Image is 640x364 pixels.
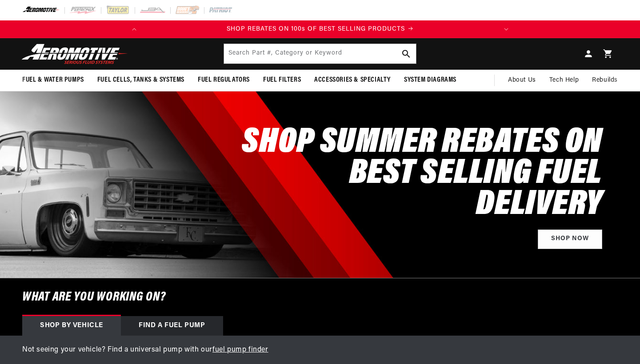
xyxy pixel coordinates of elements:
span: Fuel Regulators [198,75,250,85]
span: Fuel & Water Pumps [22,75,84,85]
summary: Fuel Regulators [191,70,256,91]
span: Rebuilds [592,75,618,85]
a: Shop Now [538,229,602,249]
button: Translation missing: en.sections.announcements.previous_announcement [125,20,143,38]
summary: Fuel & Water Pumps [16,70,91,91]
p: Not seeing your vehicle? Find a universal pump with our [22,344,618,356]
input: Search Part #, Category or Keyword [224,44,416,63]
button: Translation missing: en.sections.announcements.next_announcement [497,20,515,38]
summary: Tech Help [543,70,585,91]
img: Aeromotive [19,44,130,64]
summary: System Diagrams [397,70,463,91]
div: Announcement [143,24,497,34]
a: fuel pump finder [212,346,268,353]
span: Accessories & Specialty [314,75,391,85]
span: Tech Help [549,75,579,85]
summary: Fuel Cells, Tanks & Systems [91,70,191,91]
span: Fuel Cells, Tanks & Systems [97,75,184,85]
span: About Us [508,77,536,83]
div: Find a Fuel Pump [121,316,223,336]
summary: Accessories & Specialty [308,70,397,91]
h2: SHOP SUMMER REBATES ON BEST SELLING FUEL DELIVERY [222,127,602,221]
span: Fuel Filters [263,75,301,85]
a: About Us [501,70,543,91]
div: Shop by vehicle [22,316,121,336]
summary: Fuel Filters [256,70,308,91]
div: 1 of 2 [143,24,497,34]
a: SHOP REBATES ON 100s OF BEST SELLING PRODUCTS [143,24,497,34]
span: SHOP REBATES ON 100s OF BEST SELLING PRODUCTS [227,26,405,32]
button: Search Part #, Category or Keyword [396,44,416,63]
summary: Rebuilds [585,70,624,91]
span: System Diagrams [404,75,456,85]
